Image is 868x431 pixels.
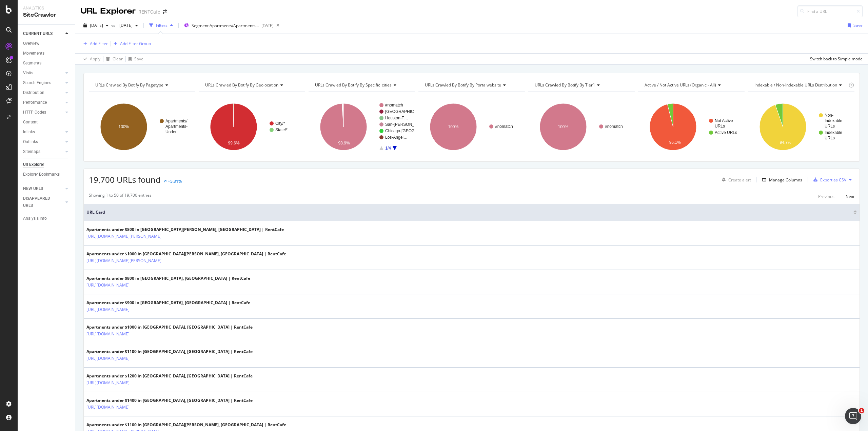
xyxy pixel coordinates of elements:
div: Apartments under $1400 in [GEOGRAPHIC_DATA], [GEOGRAPHIC_DATA] | RentCafe [86,397,253,404]
a: DISAPPEARED URLS [23,195,63,209]
a: HTTP Codes [23,109,63,116]
a: Segments [23,60,70,67]
div: Add Filter [90,41,108,46]
text: State/* [275,128,288,132]
span: Active / Not Active URLs (organic - all) [645,82,716,88]
h4: URLs Crawled By Botify By pagetype [94,80,189,91]
a: Outlinks [23,138,63,145]
svg: A chart. [748,97,854,156]
text: 100% [119,124,129,129]
a: Performance [23,99,63,106]
div: Apartments under $1100 in [GEOGRAPHIC_DATA], [GEOGRAPHIC_DATA] | RentCafe [86,349,253,355]
span: URLs Crawled By Botify By geolocation [205,82,278,88]
a: Sitemaps [23,148,63,155]
div: A chart. [638,97,744,156]
div: Export as CSV [820,177,846,183]
div: Next [846,194,854,199]
text: Under [165,130,177,134]
text: 1/4 [385,146,391,151]
div: Performance [23,99,47,106]
button: Switch back to Simple mode [807,54,863,64]
button: [DATE] [117,20,141,31]
h4: URLs Crawled By Botify By portalwebsite [423,80,519,91]
div: Apartments under $1000 in [GEOGRAPHIC_DATA], [GEOGRAPHIC_DATA] | RentCafe [86,324,253,330]
text: URLs [825,124,835,129]
a: Inlinks [23,129,63,136]
div: Distribution [23,89,44,96]
a: NEW URLS [23,185,63,192]
a: [URL][DOMAIN_NAME] [86,306,130,313]
div: Url Explorer [23,161,44,168]
span: URL Card [86,209,852,215]
a: Url Explorer [23,161,70,168]
span: 2025 Jul. 29th [117,22,133,28]
a: [URL][DOMAIN_NAME] [86,379,130,386]
text: URLs [825,136,835,140]
a: [URL][DOMAIN_NAME] [86,404,130,411]
div: DISAPPEARED URLS [23,195,57,209]
button: Add Filter Group [111,40,151,48]
div: URL Explorer [81,5,136,17]
text: Apartments- [165,124,188,129]
div: Overview [23,40,39,47]
div: Visits [23,70,33,77]
div: arrow-right-arrow-left [163,9,167,14]
div: HTTP Codes [23,109,46,116]
div: Showing 1 to 50 of 19,700 entries [89,192,152,200]
button: Clear [103,54,123,64]
div: A chart. [89,97,195,156]
iframe: Intercom live chat [845,408,861,424]
div: Apartments under $800 in [GEOGRAPHIC_DATA][PERSON_NAME], [GEOGRAPHIC_DATA] | RentCafe [86,227,284,233]
div: Outlinks [23,138,38,145]
h4: Indexable / Non-Indexable URLs Distribution [753,80,847,91]
h4: URLs Crawled By Botify By specific_cities [314,80,409,91]
a: [URL][DOMAIN_NAME] [86,331,130,337]
a: Explorer Bookmarks [23,171,70,178]
text: City/* [275,121,285,126]
div: Save [134,56,143,62]
div: Apply [90,56,100,62]
button: Filters [146,20,176,31]
div: CURRENT URLS [23,30,53,37]
text: Houston-T… [385,116,408,120]
button: Save [845,20,863,31]
button: Add Filter [81,40,108,48]
a: Movements [23,50,70,57]
span: URLs Crawled By Botify By portalwebsite [425,82,501,88]
span: 2025 Sep. 17th [90,22,103,28]
text: Indexable [825,130,842,135]
svg: A chart. [418,97,524,156]
span: Segment: Apartments/Apartments-Under [192,23,259,28]
text: URLs [715,124,725,129]
div: Apartments under $1100 in [GEOGRAPHIC_DATA][PERSON_NAME], [GEOGRAPHIC_DATA] | RentCafe [86,422,286,428]
div: NEW URLS [23,185,43,192]
text: Not Active [715,118,733,123]
div: Create alert [728,177,751,183]
a: Search Engines [23,79,63,86]
div: [DATE] [261,23,274,28]
div: +5.31% [168,178,182,184]
div: RENTCafé [138,8,160,15]
button: Previous [818,192,834,200]
input: Find a URL [797,5,863,17]
span: URLs Crawled By Botify By specific_cities [315,82,392,88]
div: Segments [23,60,41,67]
div: Explorer Bookmarks [23,171,60,178]
a: Distribution [23,89,63,96]
a: Content [23,119,70,126]
div: Search Engines [23,79,51,86]
button: Apply [81,54,100,64]
div: Movements [23,50,44,57]
div: Add Filter Group [120,41,151,46]
button: Save [126,54,143,64]
text: 96.1% [669,140,681,145]
text: Active URLs [715,130,737,135]
button: Segment:Apartments/Apartments-Under[DATE] [181,20,274,31]
div: A chart. [199,97,304,156]
span: Indexable / Non-Indexable URLs distribution [754,82,837,88]
text: San-[PERSON_NAME]… [385,122,431,127]
text: 100% [558,124,568,129]
span: vs [111,22,117,28]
